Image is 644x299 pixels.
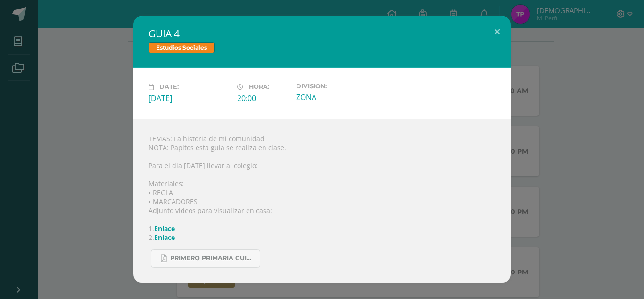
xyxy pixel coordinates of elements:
a: PRIMERO PRIMARIA GUIA SOCIALES.pdf [151,249,260,268]
div: ZONA [296,92,377,103]
a: Enlace [154,233,175,242]
span: PRIMERO PRIMARIA GUIA SOCIALES.pdf [170,255,255,262]
div: TEMAS: La historia de mi comunidad NOTA: Papitos esta guía se realiza en clase. Para el día [DATE... [133,119,511,283]
span: Hora: [249,84,269,91]
button: Close (Esc) [484,16,511,48]
h2: GUIA 4 [149,27,495,40]
span: Date: [159,84,179,91]
label: Division: [296,83,377,90]
span: Estudios Sociales [149,42,215,53]
div: 20:00 [237,93,289,103]
div: [DATE] [149,93,230,103]
a: Enlace [154,224,175,233]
